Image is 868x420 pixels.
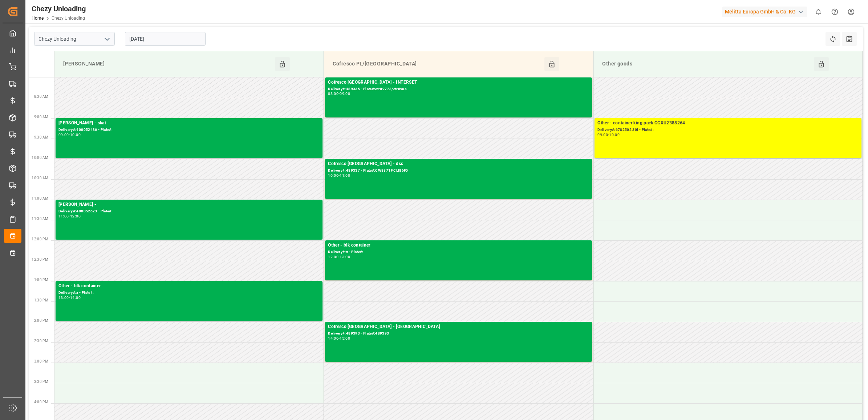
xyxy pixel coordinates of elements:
[58,133,69,136] div: 09:00
[32,176,48,180] span: 10:30 AM
[58,201,320,208] div: [PERSON_NAME] -
[328,249,589,255] div: Delivery#:x - Plate#:
[34,32,115,46] input: Type to search/select
[340,92,350,95] div: 09:00
[58,283,320,290] div: Other - blk container
[328,160,589,168] div: Cofresco [GEOGRAPHIC_DATA] - dss
[32,217,48,221] span: 11:30 AM
[810,4,827,20] button: show 0 new notifications
[69,133,70,136] div: -
[722,5,810,19] button: Melitta Europa GmbH & Co. KG
[101,33,112,45] button: open menu
[70,296,81,299] div: 14:00
[32,3,86,14] div: Chezy Unloading
[60,57,275,71] div: [PERSON_NAME]
[328,331,589,337] div: Delivery#:489393 - Plate#:489393
[340,174,350,177] div: 11:00
[328,174,338,177] div: 10:00
[599,57,814,71] div: Other goods
[338,92,340,95] div: -
[328,337,338,340] div: 14:00
[338,174,340,177] div: -
[34,278,48,282] span: 1:00 PM
[34,95,48,99] span: 8:30 AM
[69,215,70,218] div: -
[34,319,48,323] span: 2:00 PM
[32,237,48,241] span: 12:00 PM
[70,215,81,218] div: 12:00
[597,120,859,127] div: Other - container king pack CGXU2388264
[328,323,589,331] div: Cofresco [GEOGRAPHIC_DATA] - [GEOGRAPHIC_DATA]
[338,337,340,340] div: -
[58,208,320,215] div: Delivery#:400052623 - Plate#:
[32,196,48,200] span: 11:00 AM
[722,7,807,17] div: Melitta Europa GmbH & Co. KG
[328,168,589,174] div: Delivery#:489337 - Plate#:CW8871F CLI86F5
[32,257,48,261] span: 12:30 PM
[32,156,48,160] span: 10:00 AM
[330,57,544,71] div: Cofresco PL/[GEOGRAPHIC_DATA]
[58,127,320,133] div: Delivery#:400052486 - Plate#:
[34,339,48,343] span: 2:30 PM
[58,296,69,299] div: 13:00
[34,298,48,302] span: 1:30 PM
[125,32,206,46] input: DD.MM.YYYY
[328,242,589,249] div: Other - blk container
[328,92,338,95] div: 08:00
[34,400,48,404] span: 4:00 PM
[328,79,589,86] div: Cofresco [GEOGRAPHIC_DATA] - INTERSET
[58,290,320,296] div: Delivery#:x - Plate#:
[34,380,48,384] span: 3:30 PM
[340,337,350,340] div: 15:00
[58,120,320,127] div: [PERSON_NAME] - skat
[34,135,48,139] span: 9:30 AM
[328,86,589,92] div: Delivery#:489335 - Plate#:ctr09723/ctr8vu4
[69,296,70,299] div: -
[338,255,340,259] div: -
[34,359,48,363] span: 3:00 PM
[827,4,843,20] button: Help Center
[340,255,350,259] div: 13:00
[34,115,48,119] span: 9:00 AM
[328,255,338,259] div: 12:00
[597,133,608,136] div: 09:00
[608,133,609,136] div: -
[58,215,69,218] div: 11:00
[70,133,81,136] div: 10:00
[597,127,859,133] div: Delivery#:6782502 30l - Plate#:
[32,16,44,21] a: Home
[609,133,620,136] div: 10:00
